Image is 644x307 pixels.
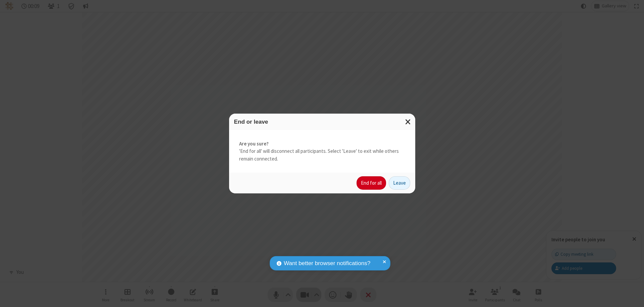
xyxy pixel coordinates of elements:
span: Want better browser notifications? [284,259,370,268]
button: Leave [389,176,410,190]
strong: Are you sure? [239,140,405,148]
div: 'End for all' will disconnect all participants. Select 'Leave' to exit while others remain connec... [229,130,415,173]
h3: End or leave [234,119,410,125]
button: End for all [357,176,386,190]
button: Close modal [401,114,415,130]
